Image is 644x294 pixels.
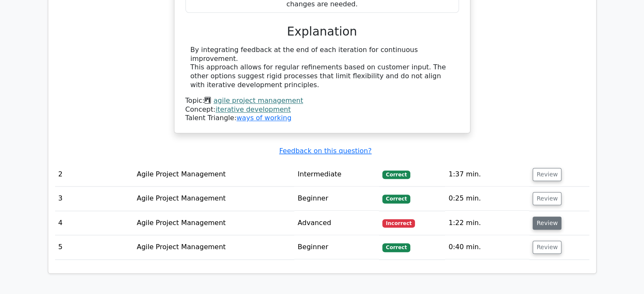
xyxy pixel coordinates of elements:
div: By integrating feedback at the end of each iteration for continuous improvement. This approach al... [191,46,454,90]
td: 0:40 min. [445,235,529,259]
span: Correct [382,243,410,252]
h3: Explanation [191,25,454,39]
td: 3 [55,187,133,211]
td: 1:37 min. [445,162,529,187]
button: Review [533,217,561,230]
td: 1:22 min. [445,211,529,235]
td: Beginner [294,235,379,259]
a: Feedback on this question? [279,147,371,155]
button: Review [533,192,561,205]
td: Agile Project Management [133,187,294,211]
td: Agile Project Management [133,235,294,259]
td: Advanced [294,211,379,235]
button: Review [533,168,561,181]
td: 2 [55,162,133,187]
div: Concept: [185,105,459,114]
td: Intermediate [294,162,379,187]
td: 4 [55,211,133,235]
a: agile project management [213,96,303,104]
td: Agile Project Management [133,211,294,235]
td: Beginner [294,187,379,211]
td: Agile Project Management [133,162,294,187]
div: Topic: [185,96,459,105]
button: Review [533,241,561,254]
div: Talent Triangle: [185,96,459,123]
span: Correct [382,195,410,203]
td: 5 [55,235,133,259]
span: Incorrect [382,219,415,228]
a: iterative development [216,105,291,113]
td: 0:25 min. [445,187,529,211]
span: Correct [382,170,410,179]
a: ways of working [236,114,291,122]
